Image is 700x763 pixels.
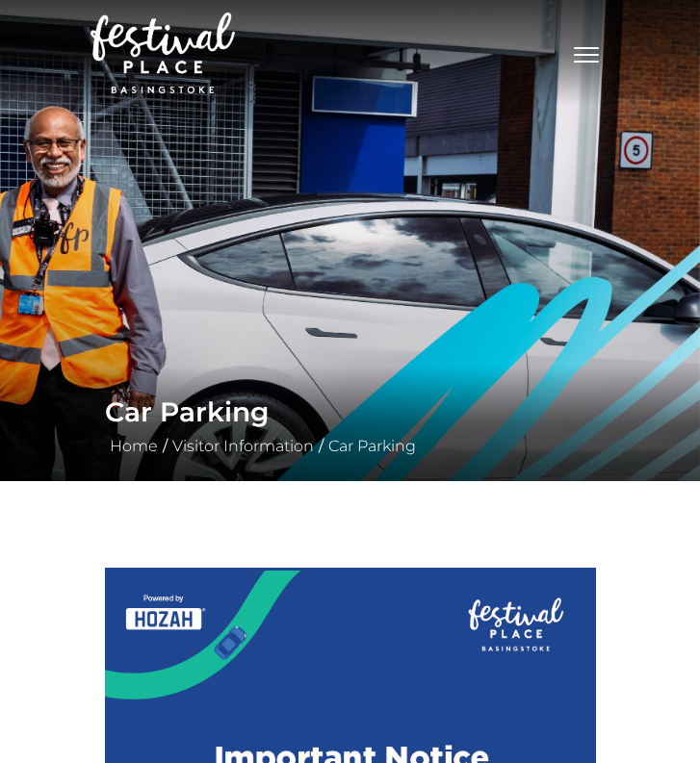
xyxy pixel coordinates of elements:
img: Festival Place Logo [91,13,235,93]
div: / / [91,389,610,458]
a: Visitor Information [168,437,319,455]
a: Car Parking [324,437,421,455]
a: Home [105,437,163,455]
button: Toggle navigation [562,38,610,66]
h1: Car Parking [105,389,596,435]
